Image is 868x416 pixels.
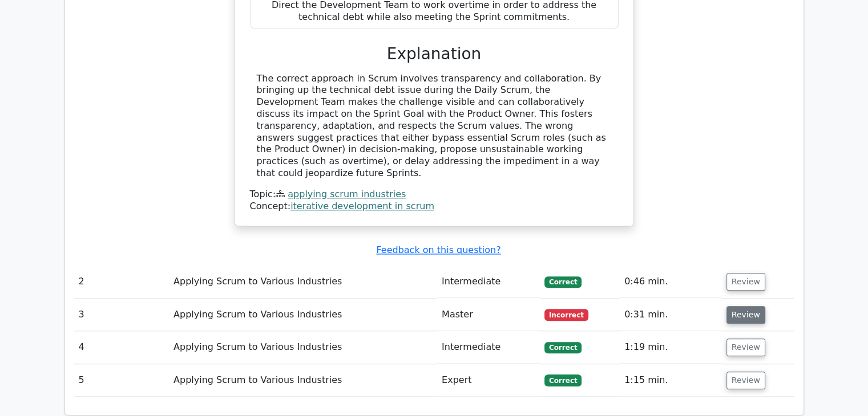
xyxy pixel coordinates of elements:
a: applying scrum industries [288,189,406,199]
button: Review [726,306,765,324]
td: Intermediate [437,331,540,364]
a: Feedback on this question? [376,244,500,255]
td: 4 [74,331,169,364]
div: The correct approach in Scrum involves transparency and collaboration. By bringing up the technic... [257,73,612,180]
td: 3 [74,299,169,331]
span: Correct [544,276,582,288]
div: Topic: [250,189,619,201]
td: 5 [74,364,169,397]
td: 0:46 min. [620,266,722,298]
span: Incorrect [544,309,588,320]
span: Correct [544,342,582,353]
td: Applying Scrum to Various Industries [169,266,437,298]
div: Concept: [250,201,619,213]
td: 1:15 min. [620,364,722,397]
td: 2 [74,266,169,298]
td: 0:31 min. [620,299,722,331]
a: iterative development in scrum [290,201,434,211]
button: Review [726,338,765,356]
button: Review [726,372,765,389]
td: Master [437,299,540,331]
td: Applying Scrum to Various Industries [169,364,437,397]
td: Applying Scrum to Various Industries [169,331,437,364]
td: Intermediate [437,266,540,298]
td: Applying Scrum to Various Industries [169,299,437,331]
td: Expert [437,364,540,397]
button: Review [726,273,765,291]
span: Correct [544,374,582,386]
h3: Explanation [257,44,612,64]
td: 1:19 min. [620,331,722,364]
